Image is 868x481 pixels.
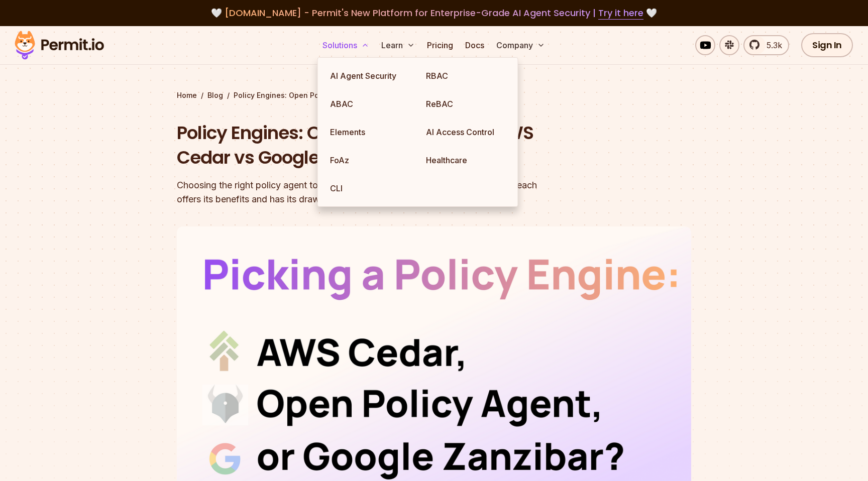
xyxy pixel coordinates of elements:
a: ABAC [322,90,418,118]
a: AI Access Control [418,118,514,146]
a: ReBAC [418,90,514,118]
a: CLI [322,174,418,202]
div: 🤍 🤍 [24,6,844,20]
button: Solutions [318,35,373,55]
a: Elements [322,118,418,146]
a: Blog [207,90,223,100]
a: Try it here [598,7,643,20]
span: [DOMAIN_NAME] - Permit's New Platform for Enterprise-Grade AI Agent Security | [225,7,643,19]
div: / / [177,90,691,100]
a: AI Agent Security [322,62,418,90]
a: Healthcare [418,146,514,174]
a: Home [177,90,197,100]
a: Docs [461,35,488,55]
button: Learn [377,35,419,55]
div: Choosing the right policy agent to handle your authorization is not a simple task - each offers i... [177,178,563,206]
a: FoAz [322,146,418,174]
img: Permit logo [10,28,108,62]
h1: Policy Engines: Open Policy Agent vs AWS Cedar vs Google [GEOGRAPHIC_DATA] [177,121,563,170]
a: RBAC [418,62,514,90]
a: Pricing [423,35,457,55]
button: Company [492,35,549,55]
a: Sign In [801,33,853,57]
a: 5.3k [743,35,789,55]
span: 5.3k [761,39,782,51]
